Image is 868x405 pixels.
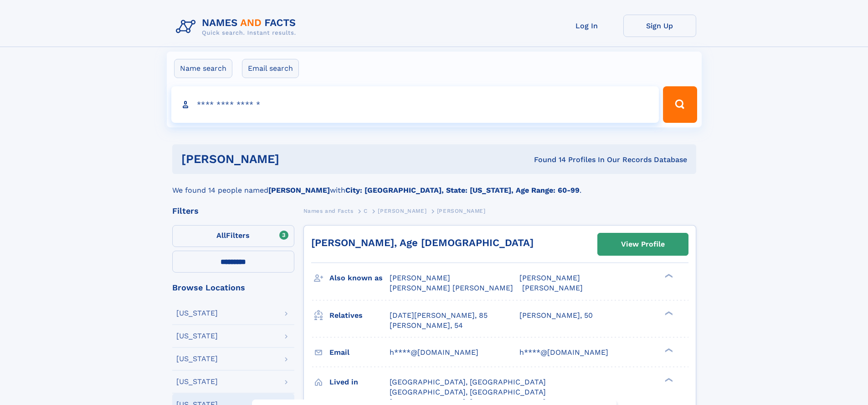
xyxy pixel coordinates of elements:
[171,86,659,123] input: search input
[329,270,390,286] h3: Also known as
[390,274,450,282] span: [PERSON_NAME]
[329,308,390,323] h3: Relatives
[621,234,665,255] div: View Profile
[364,205,368,216] a: C
[172,207,294,215] div: Filters
[437,208,486,214] span: [PERSON_NAME]
[174,59,232,78] label: Name search
[172,174,696,196] div: We found 14 people named with .
[345,186,580,195] b: City: [GEOGRAPHIC_DATA], State: [US_STATE], Age Range: 60-99
[172,284,294,292] div: Browse Locations
[172,225,294,247] label: Filters
[329,345,390,360] h3: Email
[623,15,696,37] a: Sign Up
[176,378,218,385] div: [US_STATE]
[268,186,330,195] b: [PERSON_NAME]
[522,284,583,292] span: [PERSON_NAME]
[181,153,407,165] h1: [PERSON_NAME]
[663,86,697,123] button: Search Button
[176,355,218,363] div: [US_STATE]
[519,274,580,282] span: [PERSON_NAME]
[519,310,593,321] a: [PERSON_NAME], 50
[378,205,426,216] a: [PERSON_NAME]
[329,374,390,390] h3: Lived in
[663,347,673,353] div: ❯
[406,155,687,165] div: Found 14 Profiles In Our Records Database
[390,378,546,386] span: [GEOGRAPHIC_DATA], [GEOGRAPHIC_DATA]
[176,332,218,340] div: [US_STATE]
[663,273,673,279] div: ❯
[598,233,688,255] a: View Profile
[390,310,488,321] a: [DATE][PERSON_NAME], 85
[390,388,546,396] span: [GEOGRAPHIC_DATA], [GEOGRAPHIC_DATA]
[364,208,368,214] span: C
[390,284,513,292] span: [PERSON_NAME] [PERSON_NAME]
[663,310,673,316] div: ❯
[172,15,303,39] img: Logo Names and Facts
[378,208,426,214] span: [PERSON_NAME]
[176,310,218,317] div: [US_STATE]
[303,205,354,216] a: Names and Facts
[663,377,673,383] div: ❯
[216,231,226,240] span: All
[242,59,299,78] label: Email search
[550,15,623,37] a: Log In
[311,237,534,248] a: [PERSON_NAME], Age [DEMOGRAPHIC_DATA]
[390,321,463,331] a: [PERSON_NAME], 54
